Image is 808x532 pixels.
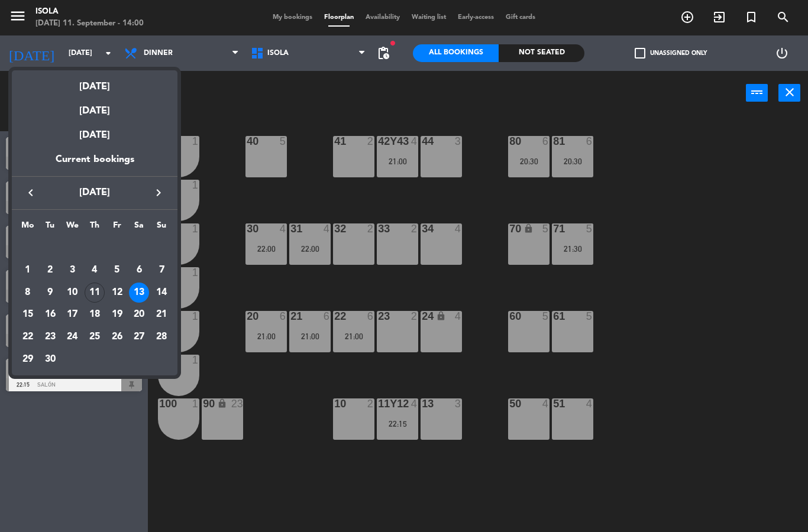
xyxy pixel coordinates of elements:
[17,281,39,304] td: September 8, 2025
[40,349,60,369] div: 30
[128,281,151,304] td: September 13, 2025
[85,283,105,303] div: 11
[128,326,151,348] td: September 27, 2025
[62,260,82,280] div: 3
[150,219,173,237] th: Sunday
[18,327,38,347] div: 22
[85,304,105,325] div: 18
[129,327,149,347] div: 27
[40,283,60,303] div: 9
[128,303,151,326] td: September 20, 2025
[151,304,172,325] div: 21
[17,326,39,348] td: September 22, 2025
[39,326,62,348] td: September 23, 2025
[107,327,127,347] div: 26
[12,119,177,152] div: [DATE]
[150,326,173,348] td: September 28, 2025
[39,219,62,237] th: Tuesday
[150,281,173,304] td: September 14, 2025
[106,281,128,304] td: September 12, 2025
[61,259,83,281] td: September 3, 2025
[107,283,127,303] div: 12
[85,260,105,280] div: 4
[62,283,82,303] div: 10
[12,95,177,119] div: [DATE]
[61,219,83,237] th: Wednesday
[151,260,172,280] div: 7
[18,349,38,369] div: 29
[39,303,62,326] td: September 16, 2025
[129,283,149,303] div: 13
[39,259,62,281] td: September 2, 2025
[62,327,82,347] div: 24
[151,186,166,200] i: keyboard_arrow_right
[106,219,128,237] th: Friday
[17,236,173,259] td: SEP
[61,281,83,304] td: September 10, 2025
[40,260,60,280] div: 2
[12,152,177,176] div: Current bookings
[18,283,38,303] div: 8
[107,260,127,280] div: 5
[106,259,128,281] td: September 5, 2025
[62,304,82,325] div: 17
[12,70,177,95] div: [DATE]
[61,326,83,348] td: September 24, 2025
[83,259,106,281] td: September 4, 2025
[148,185,169,200] button: keyboard_arrow_right
[151,283,172,303] div: 14
[150,259,173,281] td: September 7, 2025
[17,259,39,281] td: September 1, 2025
[20,185,41,200] button: keyboard_arrow_left
[107,304,127,325] div: 19
[83,281,106,304] td: September 11, 2025
[83,219,106,237] th: Thursday
[83,303,106,326] td: September 18, 2025
[129,304,149,325] div: 20
[17,219,39,237] th: Monday
[40,327,60,347] div: 23
[18,304,38,325] div: 15
[150,303,173,326] td: September 21, 2025
[39,348,62,371] td: September 30, 2025
[83,326,106,348] td: September 25, 2025
[129,260,149,280] div: 6
[106,326,128,348] td: September 26, 2025
[85,327,105,347] div: 25
[40,304,60,325] div: 16
[18,260,38,280] div: 1
[24,186,38,200] i: keyboard_arrow_left
[151,327,172,347] div: 28
[128,219,151,237] th: Saturday
[128,259,151,281] td: September 6, 2025
[17,348,39,371] td: September 29, 2025
[41,185,148,200] span: [DATE]
[39,281,62,304] td: September 9, 2025
[17,303,39,326] td: September 15, 2025
[61,303,83,326] td: September 17, 2025
[106,303,128,326] td: September 19, 2025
